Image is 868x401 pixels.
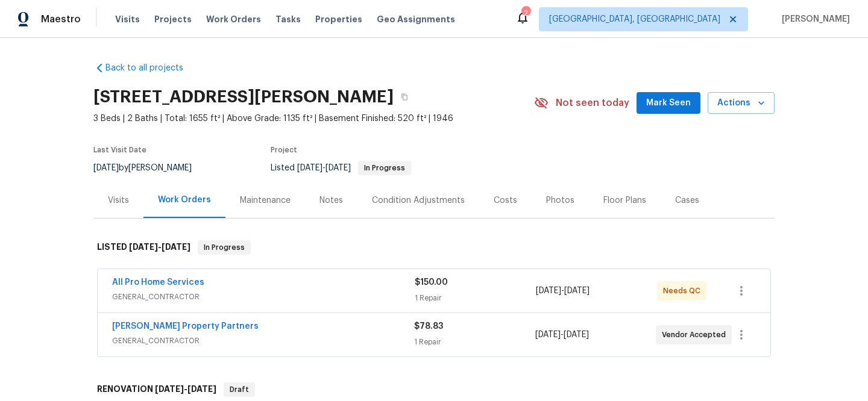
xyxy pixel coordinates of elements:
[564,287,590,295] span: [DATE]
[325,164,351,172] span: [DATE]
[556,97,629,109] span: Not seen today
[93,62,209,74] a: Back to all projects
[97,382,216,397] h6: RENOVATION
[271,146,297,154] span: Project
[549,13,720,25] span: [GEOGRAPHIC_DATA], [GEOGRAPHIC_DATA]
[536,287,561,295] span: [DATE]
[158,194,211,206] div: Work Orders
[187,385,216,393] span: [DATE]
[546,194,574,207] div: Photos
[414,336,535,348] div: 1 Repair
[206,13,261,25] span: Work Orders
[415,292,536,304] div: 1 Repair
[535,331,561,339] span: [DATE]
[415,278,448,287] span: $150.00
[377,13,455,25] span: Geo Assignments
[112,278,204,287] a: All Pro Home Services
[129,243,190,251] span: -
[708,92,775,114] button: Actions
[663,285,705,297] span: Needs QC
[97,240,190,255] h6: LISTED
[372,194,465,207] div: Condition Adjustments
[115,13,140,25] span: Visits
[359,164,410,172] span: In Progress
[112,291,415,303] span: GENERAL_CONTRACTOR
[93,113,534,125] span: 3 Beds | 2 Baths | Total: 1655 ft² | Above Grade: 1135 ft² | Basement Finished: 520 ft² | 1946
[93,91,394,103] h2: [STREET_ADDRESS][PERSON_NAME]
[315,13,362,25] span: Properties
[494,194,517,207] div: Costs
[297,164,351,172] span: -
[394,86,415,108] button: Copy Address
[93,146,146,154] span: Last Visit Date
[521,7,530,19] div: 2
[93,161,206,175] div: by [PERSON_NAME]
[41,13,81,25] span: Maestro
[155,385,216,393] span: -
[536,285,590,297] span: -
[162,243,190,251] span: [DATE]
[646,96,691,111] span: Mark Seen
[603,194,646,207] div: Floor Plans
[275,15,301,23] span: Tasks
[717,96,765,111] span: Actions
[637,92,700,114] button: Mark Seen
[675,194,699,207] div: Cases
[108,194,129,207] div: Visits
[112,322,259,331] a: [PERSON_NAME] Property Partners
[112,335,414,347] span: GENERAL_CONTRACTOR
[93,228,775,267] div: LISTED [DATE]-[DATE]In Progress
[93,164,119,172] span: [DATE]
[225,384,254,396] span: Draft
[240,194,291,207] div: Maintenance
[271,164,411,172] span: Listed
[199,241,250,253] span: In Progress
[129,243,158,251] span: [DATE]
[662,329,731,341] span: Vendor Accepted
[414,322,443,331] span: $78.83
[564,331,589,339] span: [DATE]
[297,164,322,172] span: [DATE]
[535,329,589,341] span: -
[777,13,850,25] span: [PERSON_NAME]
[154,13,192,25] span: Projects
[319,194,343,207] div: Notes
[155,385,184,393] span: [DATE]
